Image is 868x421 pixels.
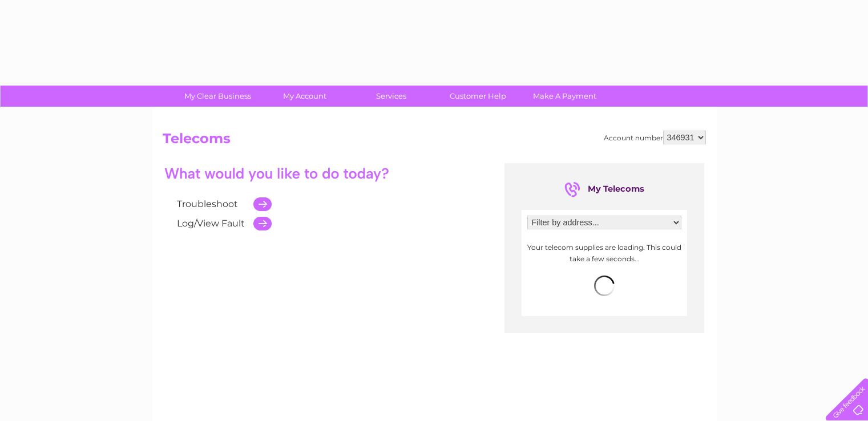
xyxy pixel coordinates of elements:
a: Troubleshoot [177,199,238,209]
a: Services [344,86,438,107]
a: My Account [257,86,352,107]
a: Make A Payment [518,86,612,107]
a: Log/View Fault [177,218,245,229]
div: My Telecoms [564,180,644,199]
a: Customer Help [431,86,525,107]
a: My Clear Business [171,86,265,107]
div: Account number [604,131,706,144]
p: Your telecom supplies are loading. This could take a few seconds... [527,242,681,264]
img: loading [594,276,615,296]
h2: Telecoms [163,131,706,152]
